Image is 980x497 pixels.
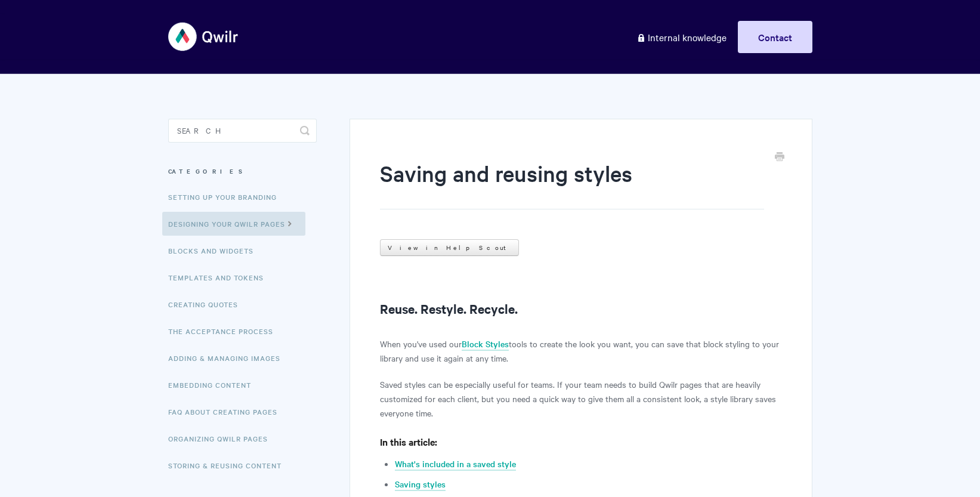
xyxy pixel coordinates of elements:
a: Contact [738,21,812,53]
p: When you've used our tools to create the look you want, you can save that block styling to your l... [380,337,781,365]
a: Templates and Tokens [168,266,273,289]
p: Saved styles can be especially useful for teams. If your team needs to build Qwilr pages that are... [380,377,781,420]
a: Setting up your Branding [168,185,286,209]
h4: In this article: [380,434,781,449]
a: Creating Quotes [168,292,247,316]
a: Embedding Content [168,373,260,397]
a: Print this Article [775,151,784,164]
a: Internal knowledge [627,21,735,53]
img: Qwilr Help Center [168,14,239,59]
a: Organizing Qwilr Pages [168,427,277,450]
input: Search [168,119,317,143]
a: The Acceptance Process [168,319,282,343]
a: Adding & Managing Images [168,346,289,370]
h1: Saving and reusing styles [380,158,763,209]
a: Block Styles [462,338,509,351]
h2: Reuse. Restyle. Recycle. [380,299,781,318]
a: Blocks and Widgets [168,239,262,263]
a: Saving styles [395,478,446,491]
a: View in Help Scout [380,239,519,256]
a: Storing & Reusing Content [168,453,290,477]
a: What's included in a saved style [395,458,516,471]
h3: Categories [168,160,317,182]
a: FAQ About Creating Pages [168,400,286,424]
a: Designing Your Qwilr Pages [162,212,305,236]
